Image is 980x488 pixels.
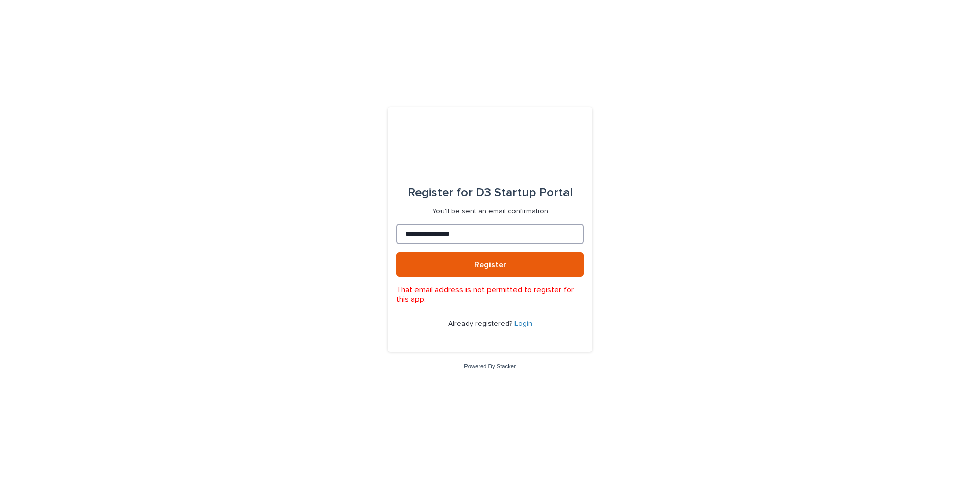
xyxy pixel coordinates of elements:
[448,320,514,327] span: Already registered?
[408,178,573,207] div: D3 Startup Portal
[474,261,506,269] span: Register
[408,187,473,199] span: Register for
[457,132,524,162] img: q0dI35fxT46jIlCv2fcp
[396,252,584,277] button: Register
[464,363,516,369] a: Powered By Stacker
[514,320,532,327] a: Login
[432,207,548,216] p: You'll be sent an email confirmation
[396,285,584,304] p: That email address is not permitted to register for this app.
